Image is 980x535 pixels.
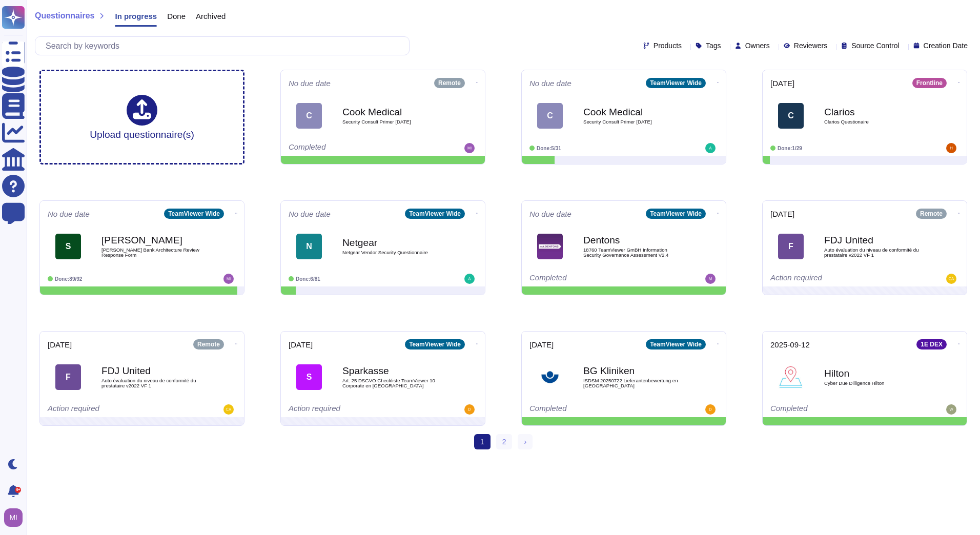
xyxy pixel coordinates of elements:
[474,434,491,449] span: 1
[583,248,686,257] span: 18760 TeamViewer GmBH Information Security Governance Assessment V2.4
[289,341,313,348] span: [DATE]
[55,276,82,282] span: Done: 89/92
[289,79,331,87] span: No due date
[115,12,157,20] span: In progress
[434,78,465,88] div: Remote
[90,95,194,139] div: Upload questionnaire(s)
[2,506,30,529] button: user
[55,234,81,259] div: S
[537,234,563,259] img: Logo
[101,235,204,245] b: [PERSON_NAME]
[464,143,475,153] img: user
[646,339,706,349] div: TeamViewer Wide
[824,381,927,386] span: Cyber Due Dilligence Hilton
[770,79,794,87] span: [DATE]
[529,274,655,284] div: Completed
[289,143,414,153] div: Completed
[946,143,956,153] img: user
[654,42,682,49] span: Products
[48,404,173,415] div: Action required
[464,404,475,415] img: user
[916,209,947,219] div: Remote
[583,366,686,376] b: BG Kliniken
[40,37,409,55] input: Search by keywords
[342,366,445,376] b: Sparkasse
[770,210,794,218] span: [DATE]
[167,12,186,20] span: Done
[342,107,445,117] b: Cook Medical
[496,434,513,449] a: 2
[524,438,526,446] span: ›
[824,368,927,378] b: Hilton
[946,404,956,415] img: user
[296,103,322,129] div: C
[193,339,224,349] div: Remote
[705,404,716,415] img: user
[405,339,465,349] div: TeamViewer Wide
[916,339,947,349] div: 1E DEX
[342,238,445,248] b: Netgear
[583,378,686,388] span: ISDSM 20250722 Lieferantenbewertung en [GEOGRAPHIC_DATA]
[770,341,810,348] span: 2025-09-12
[946,274,956,284] img: user
[537,103,563,129] div: C
[778,234,804,259] div: F
[706,42,721,49] span: Tags
[342,119,445,125] span: Security Consult Primer [DATE]
[537,364,563,390] img: Logo
[646,209,706,219] div: TeamViewer Wide
[289,210,331,218] span: No due date
[912,78,947,88] div: Frontline
[537,146,561,151] span: Done: 5/31
[15,487,21,493] div: 9+
[778,364,804,390] img: Logo
[289,404,414,415] div: Action required
[48,210,90,218] span: No due date
[342,378,445,388] span: Art. 25 DSGVO Checkliste TeamViewer 10 Corporate en [GEOGRAPHIC_DATA]
[824,107,927,117] b: Clarios
[583,107,686,117] b: Cook Medical
[851,42,899,49] span: Source Control
[529,341,554,348] span: [DATE]
[924,42,968,49] span: Creation Date
[464,274,475,284] img: user
[778,146,802,151] span: Done: 1/29
[196,12,226,20] span: Archived
[296,276,320,282] span: Done: 6/81
[405,209,465,219] div: TeamViewer Wide
[583,235,686,245] b: Dentons
[770,404,896,415] div: Completed
[705,143,716,153] img: user
[296,234,322,259] div: N
[778,103,804,129] div: C
[4,508,23,527] img: user
[745,42,770,49] span: Owners
[223,404,234,415] img: user
[824,248,927,257] span: Auto évaluation du niveau de conformité du prestataire v2022 VF 1
[164,209,224,219] div: TeamViewer Wide
[529,210,571,218] span: No due date
[770,274,896,284] div: Action required
[529,404,655,415] div: Completed
[646,78,706,88] div: TeamViewer Wide
[223,274,234,284] img: user
[101,248,204,257] span: [PERSON_NAME] Bank Architecture Review Response Form
[48,341,72,348] span: [DATE]
[794,42,827,49] span: Reviewers
[342,250,445,255] span: Netgear Vendor Security Questionnaire
[101,366,204,376] b: FDJ United
[583,119,686,125] span: Security Consult Primer [DATE]
[55,364,81,390] div: F
[824,119,927,125] span: Clarios Questionaire
[529,79,571,87] span: No due date
[35,12,94,20] span: Questionnaires
[824,235,927,245] b: FDJ United
[705,274,716,284] img: user
[101,378,204,388] span: Auto évaluation du niveau de conformité du prestataire v2022 VF 1
[296,364,322,390] div: S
